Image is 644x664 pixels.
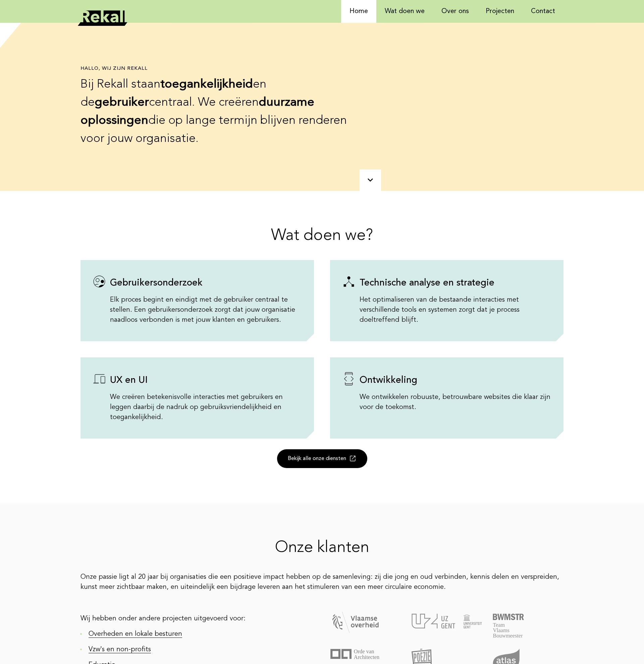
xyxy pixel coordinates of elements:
h3: UX en UI [91,371,303,387]
b: duurzame oplossingen [80,97,314,127]
a: Bekijk alle onze diensten [277,449,367,468]
a: scroll naar beneden [360,169,381,191]
h3: Gebruikersonderzoek [91,273,303,290]
a: Overheden en lokale besturen [89,631,182,638]
h3: Technische analyse en strategie [341,273,553,290]
b: toegankelijkheid [160,79,253,91]
p: Elk proces begint en eindigt met de gebruiker centraal te stellen. Een gebruikersonderzoek zorgt ... [91,295,303,325]
h2: Onze klanten [80,538,563,558]
p: Bij Rekall staan en de centraal. We creëren die op lange termijn blijven renderen voor jouw organ... [80,75,355,148]
h3: Ontwikkeling [341,371,553,387]
h2: Wat doen we? [80,225,563,246]
p: We creëren betekenisvolle interacties met gebruikers en leggen daarbij de nadruk op gebruiksvrien... [91,392,303,422]
a: Vzw's en non-profits [89,646,151,653]
p: Het optimaliseren van de bestaande interacties met verschillende tools en systemen zorgt dat je p... [341,295,553,325]
p: We ontwikkelen robuuste, betrouwbare websites die klaar zijn voor de toekomst. [341,392,553,412]
p: Wij hebben onder andere projecten uitgevoerd voor: [80,614,314,624]
p: Onze passie ligt al 20 jaar bij organisaties die een positieve impact hebben op de samenleving: z... [80,572,563,592]
h1: Hallo, wij zijn rekall [80,66,355,72]
b: gebruiker [95,97,149,109]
